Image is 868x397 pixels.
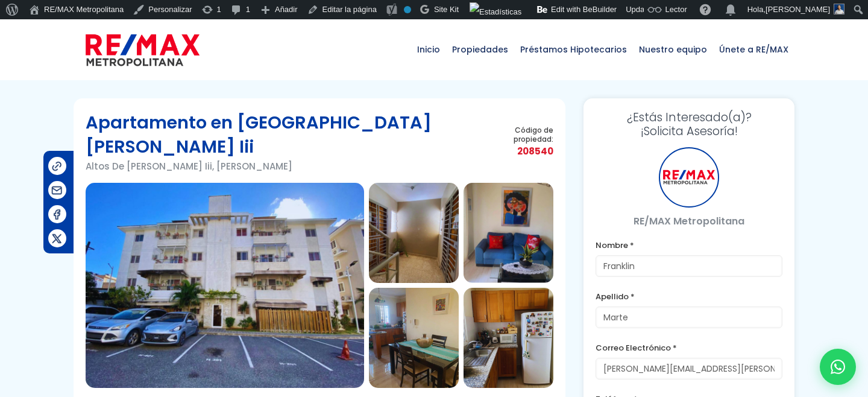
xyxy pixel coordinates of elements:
[51,160,63,173] img: Compartir
[86,19,200,80] a: RE/MAX Metropolitana
[596,340,782,355] label: Correo Electrónico *
[446,19,514,80] a: Propiedades
[713,31,794,68] span: Únete a RE/MAX
[51,184,63,197] img: Compartir
[369,288,459,388] img: Apartamento en Altos De Arroyo Hondo Iii
[633,19,713,80] a: Nuestro equipo
[464,183,553,283] img: Apartamento en Altos De Arroyo Hondo Iii
[633,31,713,68] span: Nuestro equipo
[490,144,553,159] span: 208540
[86,159,490,174] p: Altos De [PERSON_NAME] Iii, [PERSON_NAME]
[514,31,633,68] span: Préstamos Hipotecarios
[51,232,63,245] img: Compartir
[490,125,553,144] span: Código de propiedad:
[86,183,364,388] img: Apartamento en Altos De Arroyo Hondo Iii
[434,5,459,14] span: Site Kit
[596,214,782,229] p: RE/MAX Metropolitana
[369,183,459,283] img: Apartamento en Altos De Arroyo Hondo Iii
[411,31,446,68] span: Inicio
[51,208,63,221] img: Compartir
[464,288,553,388] img: Apartamento en Altos De Arroyo Hondo Iii
[446,31,514,68] span: Propiedades
[404,6,411,13] div: No indexar
[596,110,782,138] h3: ¡Solicita Asesoría!
[766,5,830,14] span: [PERSON_NAME]
[659,147,719,208] div: RE/MAX Metropolitana
[470,2,521,22] img: Visitas de 48 horas. Haz clic para ver más estadísticas del sitio.
[596,289,782,304] label: Apellido *
[596,110,782,124] span: ¿Estás Interesado(a)?
[514,19,633,80] a: Préstamos Hipotecarios
[411,19,446,80] a: Inicio
[596,238,782,253] label: Nombre *
[713,19,794,80] a: Únete a RE/MAX
[86,110,490,159] h1: Apartamento en [GEOGRAPHIC_DATA][PERSON_NAME] Iii
[86,32,200,68] img: remax-metropolitana-logo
